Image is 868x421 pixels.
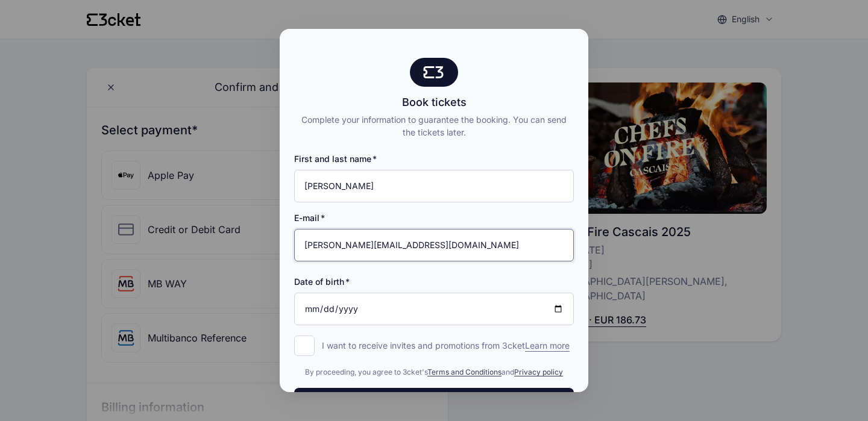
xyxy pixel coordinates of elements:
input: Date of birth [294,293,574,325]
a: Privacy policy [514,367,563,376]
input: E-mail [294,229,574,261]
p: I want to receive invites and promotions from 3cket [322,340,570,352]
label: E-mail [294,212,325,224]
label: Date of birth [294,276,350,288]
label: First and last name [294,153,377,165]
span: Learn more [525,340,570,352]
div: By proceeding, you agree to 3cket's and [294,366,574,378]
input: First and last name [294,170,574,202]
div: Complete your information to guarantee the booking. You can send the tickets later. [294,113,574,139]
div: Book tickets [294,94,574,111]
a: Terms and Conditions [427,367,502,376]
